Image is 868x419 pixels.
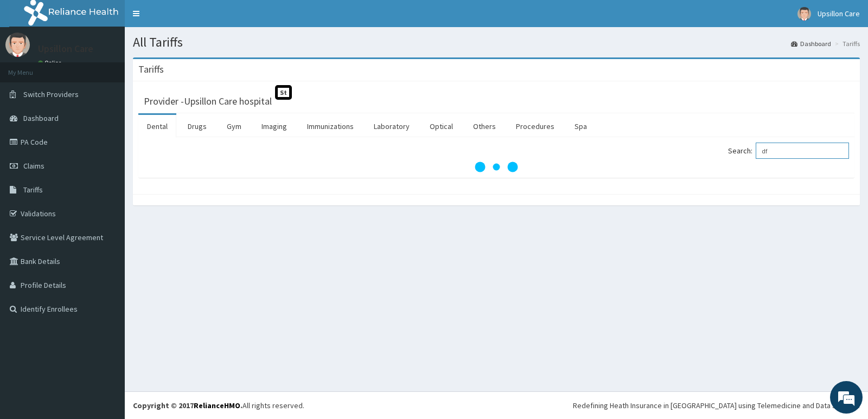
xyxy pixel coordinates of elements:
[756,143,849,159] input: Search:
[573,400,860,411] div: Redefining Heath Insurance in [GEOGRAPHIC_DATA] using Telemedicine and Data Science!
[38,59,64,67] a: Online
[23,185,43,195] span: Tariffs
[23,89,79,99] span: Switch Providers
[218,115,250,138] a: Gym
[421,115,462,138] a: Optical
[133,401,242,410] strong: Copyright © 2017 .
[5,33,30,57] img: User Image
[138,115,176,138] a: Dental
[818,9,860,18] span: Upsillon Care
[298,115,362,138] a: Immunizations
[728,143,849,159] label: Search:
[464,115,505,138] a: Others
[133,35,860,49] h1: All Tariffs
[791,39,831,48] a: Dashboard
[507,115,563,138] a: Procedures
[23,161,44,171] span: Claims
[179,115,215,138] a: Drugs
[138,65,164,74] h3: Tariffs
[125,391,868,419] footer: All rights reserved.
[144,96,272,106] h3: Provider - Upsillon Care hospital
[365,115,418,138] a: Laboratory
[275,85,292,100] span: St
[23,113,59,123] span: Dashboard
[194,401,240,410] a: RelianceHMO
[566,115,596,138] a: Spa
[832,39,860,48] li: Tariffs
[253,115,296,138] a: Imaging
[475,145,518,189] svg: audio-loading
[38,44,93,54] p: Upsillon Care
[797,7,811,21] img: User Image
